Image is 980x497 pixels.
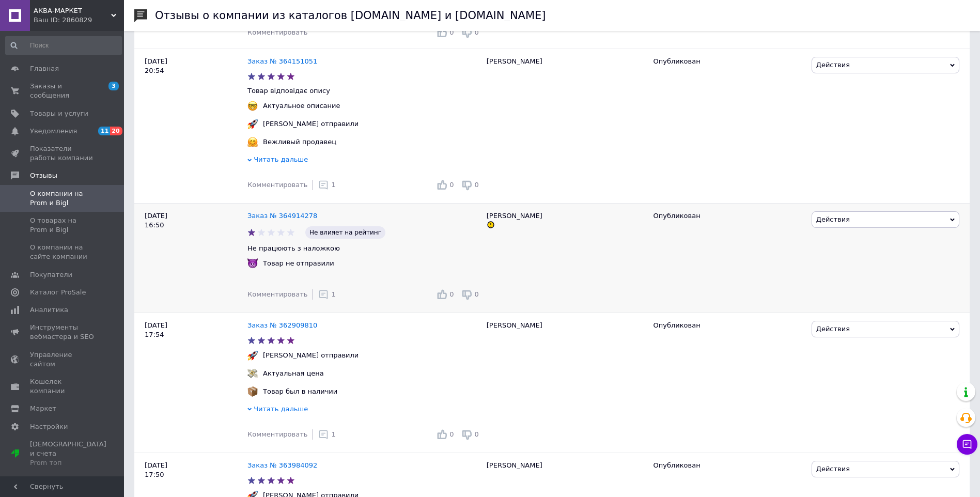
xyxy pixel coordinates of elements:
span: 0 [475,28,479,36]
span: [DEMOGRAPHIC_DATA] и счета [30,440,106,468]
img: :package: [247,386,258,397]
img: :hugging_face: [247,137,258,147]
a: Заказ № 362909810 [247,321,317,329]
div: Комментировать [247,430,307,439]
div: [PERSON_NAME] отправили [260,119,361,129]
span: О компании на Prom и Bigl [30,189,96,208]
button: Чат с покупателем [957,434,977,455]
p: Не працюють з наложкою [247,244,481,253]
div: [DATE] 17:54 [134,313,247,453]
img: :rocket: [247,119,258,129]
span: 0 [475,290,479,298]
div: Читать дальше [247,405,481,416]
span: 0 [449,28,454,36]
span: 1 [331,430,335,438]
input: Поиск [5,36,122,55]
span: Не влияет на рейтинг [305,226,385,239]
span: Уведомления [30,127,77,136]
span: Действия [816,215,850,223]
span: Отзывы [30,171,57,180]
span: О товарах на Prom и Bigl [30,216,96,235]
span: 1 [331,181,335,189]
div: [PERSON_NAME] [481,204,648,313]
div: Опубликован [654,461,804,470]
span: Действия [816,325,850,333]
span: Действия [816,465,850,473]
span: 3 [108,82,119,90]
div: Читать дальше [247,155,481,167]
a: Заказ № 364914278 [247,212,317,220]
img: :imp: [247,258,258,269]
div: Prom топ [30,458,106,468]
span: 0 [475,181,479,189]
span: Настройки [30,422,68,431]
div: Актуальная цена [260,369,326,378]
span: Комментировать [247,430,307,438]
div: Товар не отправили [260,259,337,268]
span: 1 [331,290,335,298]
span: 0 [449,430,454,438]
span: 0 [449,181,454,189]
span: 0 [475,430,479,438]
span: Инструменты вебмастера и SEO [30,323,96,341]
span: Комментировать [247,181,307,189]
div: Опубликован [654,211,804,221]
span: 11 [98,127,110,135]
div: [PERSON_NAME] [481,313,648,453]
span: Читать дальше [254,405,308,413]
div: Актуальное описание [260,101,343,111]
span: 0 [449,290,454,298]
span: Действия [816,61,850,69]
span: Маркет [30,404,56,413]
div: 1 [318,289,335,300]
span: Покупатели [30,270,72,279]
span: Главная [30,64,59,73]
span: Управление сайтом [30,350,96,369]
div: Опубликован [654,321,804,330]
div: [DATE] 20:54 [134,49,247,204]
span: Комментировать [247,290,307,298]
span: АКВА-МАРКЕТ [34,6,111,15]
div: Комментировать [247,290,307,299]
div: Опубликован [654,57,804,66]
div: Комментировать [247,28,307,37]
span: Кошелек компании [30,377,96,396]
h1: Отзывы о компании из каталогов [DOMAIN_NAME] и [DOMAIN_NAME] [155,9,546,22]
div: Комментировать [247,180,307,190]
span: Аналитика [30,305,68,315]
span: О компании на сайте компании [30,243,96,261]
span: Каталог ProSale [30,288,86,297]
span: Заказы и сообщения [30,82,96,100]
span: Комментировать [247,28,307,36]
span: Показатели работы компании [30,144,96,163]
span: Читать дальше [254,156,308,163]
div: Товар был в наличии [260,387,340,396]
a: Заказ № 364151051 [247,57,317,65]
div: Вежливый продавец [260,137,339,147]
img: :rocket: [247,350,258,361]
img: :nerd_face: [247,101,258,111]
span: 20 [110,127,122,135]
div: [DATE] 16:50 [134,204,247,313]
div: [PERSON_NAME] отправили [260,351,361,360]
p: Товар відповідає опису [247,86,481,96]
a: Заказ № 363984092 [247,461,317,469]
div: 1 [318,180,335,190]
div: [PERSON_NAME] [481,49,648,204]
img: :money_with_wings: [247,368,258,379]
div: Ваш ID: 2860829 [34,15,124,25]
span: Товары и услуги [30,109,88,118]
div: 1 [318,429,335,440]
